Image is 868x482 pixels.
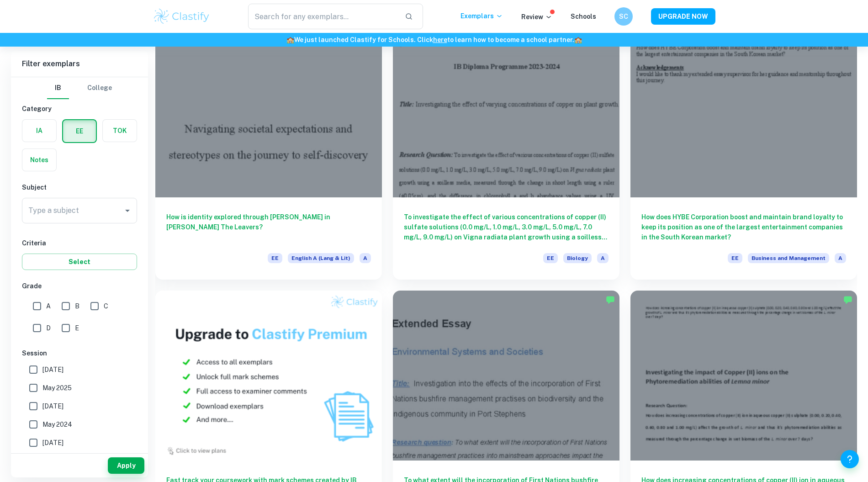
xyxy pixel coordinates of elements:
[166,212,371,242] h6: How is identity explored through [PERSON_NAME] in [PERSON_NAME] The Leavers?
[42,383,72,393] span: May 2025
[460,11,503,21] p: Exemplars
[2,35,866,45] h6: We just launched Clastify for Schools. Click to learn how to become a school partner.
[46,301,51,311] span: A
[22,348,137,358] h6: Session
[268,253,282,263] span: EE
[404,212,609,242] h6: To investigate the effect of various concentrations of copper (II) sulfate solutions (0.0 mg/L, 1...
[843,295,852,304] img: Marked
[835,253,846,263] span: A
[22,254,137,270] button: Select
[22,120,56,142] button: IA
[433,36,447,43] a: here
[288,253,354,263] span: English A (Lang & Lit)
[11,51,148,77] h6: Filter exemplars
[748,253,829,263] span: Business and Management
[87,77,112,99] button: College
[22,238,137,248] h6: Criteria
[75,301,79,311] span: B
[42,419,72,429] span: May 2024
[108,457,144,474] button: Apply
[841,450,859,468] button: Help and Feedback
[47,77,69,99] button: IB
[286,36,294,43] span: 🏫
[563,253,592,263] span: Biology
[155,291,382,461] img: Thumbnail
[521,12,552,22] p: Review
[42,401,64,411] span: [DATE]
[47,77,112,99] div: Filter type choice
[619,11,629,21] h6: SC
[641,212,846,242] h6: How does HYBE Corporation boost and maintain brand loyalty to keep its position as one of the lar...
[42,365,64,375] span: [DATE]
[543,253,558,263] span: EE
[121,204,134,217] button: Open
[22,104,137,114] h6: Category
[728,253,742,263] span: EE
[46,323,51,333] span: D
[360,253,371,263] span: A
[651,8,715,25] button: UPGRADE NOW
[22,149,56,171] button: Notes
[571,13,596,20] a: Schools
[614,7,633,26] button: SC
[574,36,582,43] span: 🏫
[22,182,137,192] h6: Subject
[597,253,609,263] span: A
[393,27,619,280] a: To investigate the effect of various concentrations of copper (II) sulfate solutions (0.0 mg/L, 1...
[606,295,615,304] img: Marked
[103,120,137,142] button: TOK
[42,438,64,448] span: [DATE]
[63,120,96,142] button: EE
[22,281,137,291] h6: Grade
[248,4,397,29] input: Search for any exemplars...
[75,323,79,333] span: E
[153,7,211,26] img: Clastify logo
[155,27,382,280] a: How is identity explored through [PERSON_NAME] in [PERSON_NAME] The Leavers?EEEnglish A (Lang & L...
[104,301,108,311] span: C
[630,27,857,280] a: How does HYBE Corporation boost and maintain brand loyalty to keep its position as one of the lar...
